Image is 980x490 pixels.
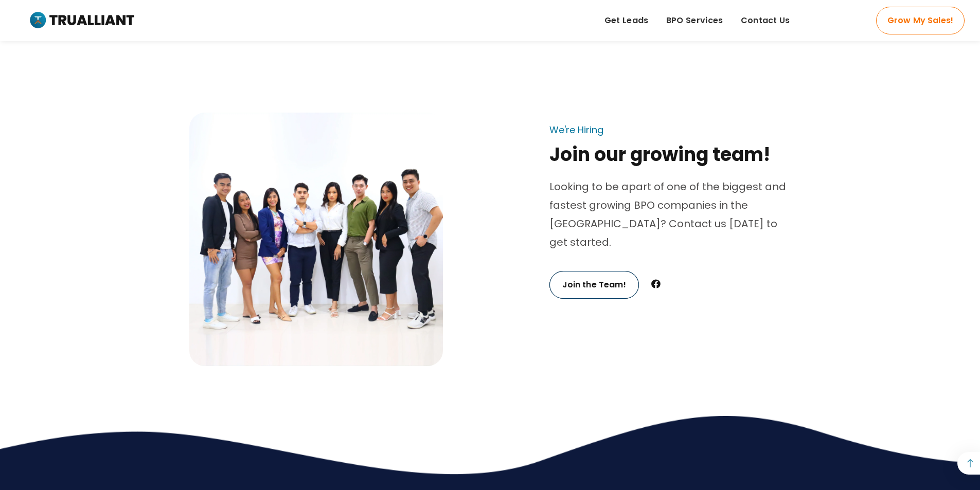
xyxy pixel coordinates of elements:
span: Contact Us [741,13,790,28]
span: Get Leads [604,13,649,28]
img: img-802 [189,113,443,366]
a: Join the Team! [549,271,639,299]
p: Looking to be apart of one of the biggest and fastest growing BPO companies in the [GEOGRAPHIC_DA... [549,177,791,251]
div: Join our growing team! [549,142,791,167]
div: We're Hiring [549,125,603,135]
span: BPO Services [666,13,723,28]
a: Grow My Sales! [876,7,965,34]
a: Facebook [651,276,661,292]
